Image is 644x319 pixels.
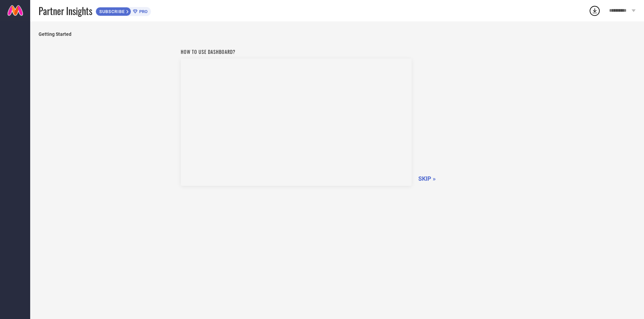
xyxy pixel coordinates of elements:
span: Getting Started [39,31,636,37]
iframe: Workspace Section [181,59,412,186]
h1: How to use dashboard? [181,48,412,55]
span: SKIP » [418,175,436,182]
a: SUBSCRIBEPRO [96,5,151,16]
span: Partner Insights [39,4,92,18]
div: Open download list [589,5,601,17]
span: SUBSCRIBE [96,9,126,14]
span: PRO [138,9,148,14]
